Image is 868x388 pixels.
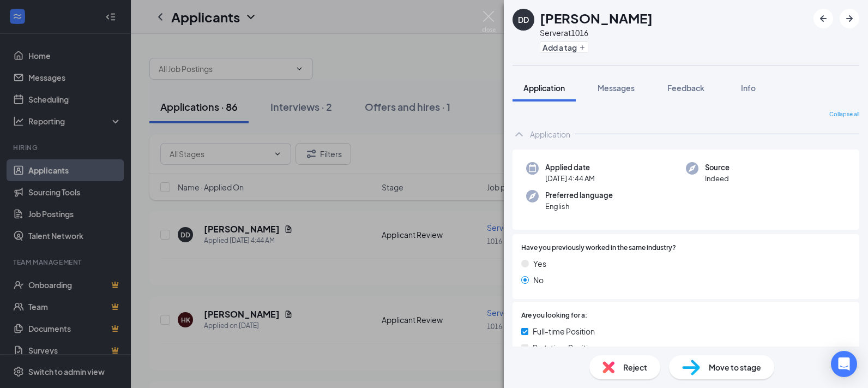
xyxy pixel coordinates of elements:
[540,41,588,53] button: PlusAdd a tag
[705,162,730,173] span: Source
[521,311,587,321] span: Are you looking for a:
[840,9,859,28] button: ArrowRight
[598,83,635,93] span: Messages
[513,128,526,141] svg: ChevronUp
[533,258,546,270] span: Yes
[545,162,595,173] span: Applied date
[741,83,756,93] span: Info
[579,44,586,51] svg: Plus
[545,190,613,201] span: Preferred language
[518,14,529,25] div: DD
[667,83,704,93] span: Feedback
[817,12,830,25] svg: ArrowLeftNew
[545,201,613,212] span: English
[705,173,730,184] span: Indeed
[545,173,595,184] span: [DATE] 4:44 AM
[813,9,833,28] button: ArrowLeftNew
[843,12,856,25] svg: ArrowRight
[831,351,857,377] div: Open Intercom Messenger
[523,83,565,93] span: Application
[530,129,570,140] div: Application
[521,243,676,253] span: Have you previously worked in the same industry?
[540,27,653,38] div: Server at 1016
[709,361,761,373] span: Move to stage
[533,342,597,354] span: Part-time Position
[540,9,653,27] h1: [PERSON_NAME]
[829,110,859,119] span: Collapse all
[533,274,544,286] span: No
[533,325,595,337] span: Full-time Position
[623,361,647,373] span: Reject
